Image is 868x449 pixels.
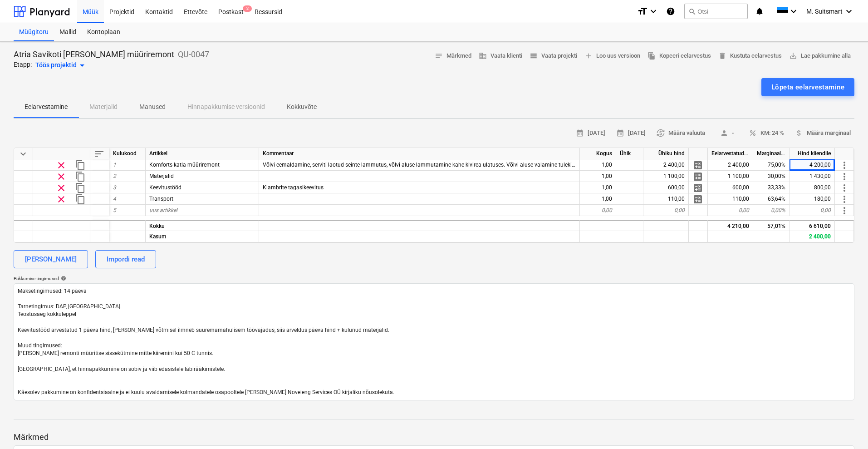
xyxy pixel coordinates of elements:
button: Määra marginaal [791,126,854,140]
span: Dubleeri rida [75,194,86,205]
div: 600,00 [643,182,689,193]
button: [DATE] [572,126,609,140]
span: Eemalda rida [56,183,67,193]
div: 180,00 [790,193,835,205]
div: [PERSON_NAME] [25,253,77,265]
span: help [59,276,66,281]
span: uus artikkel [149,207,177,213]
span: Keevitustööd [149,184,181,191]
span: attach_money [795,129,803,137]
span: delete [718,52,726,60]
div: 33,33% [753,182,790,193]
button: Impordi read [95,250,156,268]
span: Eemalda rida [56,160,67,171]
span: Märkmed [435,51,471,61]
a: Müügitoru [14,23,54,41]
button: KM: 24 % [745,126,788,140]
span: 2 [243,5,252,12]
button: Lae pakkumine alla [785,49,854,63]
div: 30,00% [753,171,790,182]
div: 1,00 [580,182,616,193]
span: Dubleeri rida [75,160,86,171]
button: [PERSON_NAME] [14,250,88,268]
textarea: Maksetingimused: 14 päeva Tarnetingimus: DAP, [GEOGRAPHIC_DATA]. Teostusaeg kokkuleppel Keevitust... [14,283,854,400]
div: 2 400,00 [708,159,753,171]
button: Märkmed [431,49,475,63]
span: Vaata projekti [530,51,577,61]
div: 1 100,00 [708,171,753,182]
div: Kommentaar [259,148,580,159]
div: 4 200,00 [790,159,835,171]
div: 0,00 [708,205,753,216]
span: [DATE] [576,128,605,138]
span: Rohkem toiminguid [839,205,850,216]
span: Sorteeri read tabelis [94,148,105,159]
div: 0,00 [790,205,835,216]
span: Rohkem toiminguid [839,160,850,171]
div: 600,00 [708,182,753,193]
div: Ühik [616,148,643,159]
span: Komforts katla müüriremont [149,162,220,168]
p: Manused [139,102,166,112]
div: Kokku [146,220,259,231]
span: view_list [530,52,538,60]
div: Eelarvestatud maksumus [708,148,753,159]
span: Rohkem toiminguid [839,194,850,205]
span: Loo uus versioon [584,51,640,61]
span: Ahenda kõik kategooriad [18,148,29,159]
div: Kogus [580,148,616,159]
span: KM: 24 % [749,128,784,138]
span: file_copy [647,52,656,60]
p: Märkmed [14,432,854,443]
span: Klambrite tagasikeevitus [263,184,324,191]
div: Kulukood [109,148,146,159]
div: 0,00% [753,205,790,216]
span: person [720,129,728,137]
div: 75,00% [753,159,790,171]
div: Ühiku hind [643,148,689,159]
div: Impordi read [107,253,145,265]
span: Rohkem toiminguid [839,171,850,182]
p: Kokkuvõte [287,102,317,112]
span: Kustuta eelarvestus [718,51,782,61]
div: 1 430,00 [790,171,835,182]
span: Määra valuuta [657,128,705,138]
span: arrow_drop_down [77,60,88,71]
div: 0,00 [643,205,689,216]
button: Vaata klienti [475,49,526,63]
button: Kustuta eelarvestus [715,49,785,63]
div: 6 610,00 [790,220,835,231]
div: 63,64% [753,193,790,205]
a: Mallid [54,23,82,41]
span: Halda rea detailset jaotust [692,171,703,182]
div: 1,00 [580,159,616,171]
span: Transport [149,196,173,202]
span: [DATE] [616,128,646,138]
div: 110,00 [708,193,753,205]
span: notes [435,52,443,60]
button: Määra valuuta [653,126,709,140]
div: 1,00 [580,193,616,205]
div: Hind kliendile [790,148,835,159]
span: business [479,52,487,60]
div: Töös projektid [35,60,88,71]
span: Rohkem toiminguid [839,183,850,193]
div: 57,01% [753,220,790,231]
div: 1 100,00 [643,171,689,182]
div: 800,00 [790,182,835,193]
button: [DATE] [613,126,649,140]
div: Lõpeta eelarvestamine [771,81,844,93]
span: percent [749,129,757,137]
span: 1 [113,162,116,168]
span: 3 [113,184,116,191]
span: 4 [113,196,116,202]
span: Materjalid [149,173,174,179]
span: Määra marginaal [795,128,851,138]
div: 4 210,00 [708,220,753,231]
span: 2 [113,173,116,179]
div: Kontoplaan [82,23,126,41]
p: Eelarvestamine [25,102,68,112]
p: QU-0047 [178,49,209,60]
